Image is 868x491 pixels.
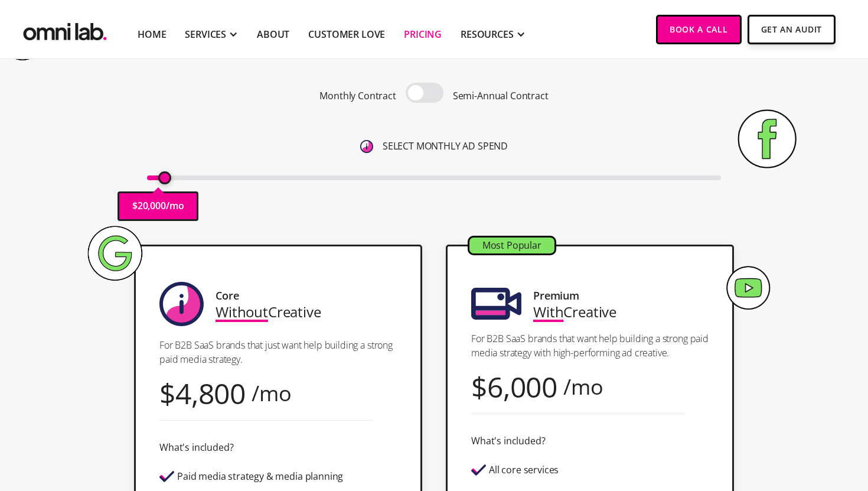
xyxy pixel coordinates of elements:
[383,138,508,154] p: SELECT MONTHLY AD SPEND
[216,304,321,320] div: Creative
[461,27,514,41] div: RESOURCES
[175,385,246,401] div: 4,800
[216,302,268,321] span: Without
[487,379,557,395] div: 6,000
[177,472,343,482] div: Paid media strategy & media planning
[533,288,579,304] div: Premium
[252,385,292,401] div: /mo
[159,338,397,366] p: For B2B SaaS brands that just want help building a strong paid media strategy.
[138,198,166,214] p: 20,000
[533,304,616,320] div: Creative
[563,379,603,395] div: /mo
[166,198,184,214] p: /mo
[257,27,289,41] a: About
[471,379,487,395] div: $
[453,88,549,104] p: Semi-Annual Contract
[471,433,545,449] div: What's included?
[489,465,559,475] div: All core services
[185,27,226,41] div: SERVICES
[159,440,233,456] div: What's included?
[159,385,175,401] div: $
[655,354,868,491] iframe: Chat Widget
[319,88,396,104] p: Monthly Contract
[132,198,138,214] p: $
[360,140,373,153] img: 6410812402e99d19b372aa32_omni-nav-info.svg
[656,15,742,44] a: Book a Call
[216,288,239,304] div: Core
[404,27,442,41] a: Pricing
[308,27,385,41] a: Customer Love
[533,302,563,321] span: With
[21,15,109,44] img: Omni Lab: B2B SaaS Demand Generation Agency
[469,238,554,253] div: Most Popular
[21,15,109,44] a: home
[138,27,166,41] a: Home
[471,331,709,360] p: For B2B SaaS brands that want help building a strong paid media strategy with high-performing ad ...
[748,15,836,44] a: Get An Audit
